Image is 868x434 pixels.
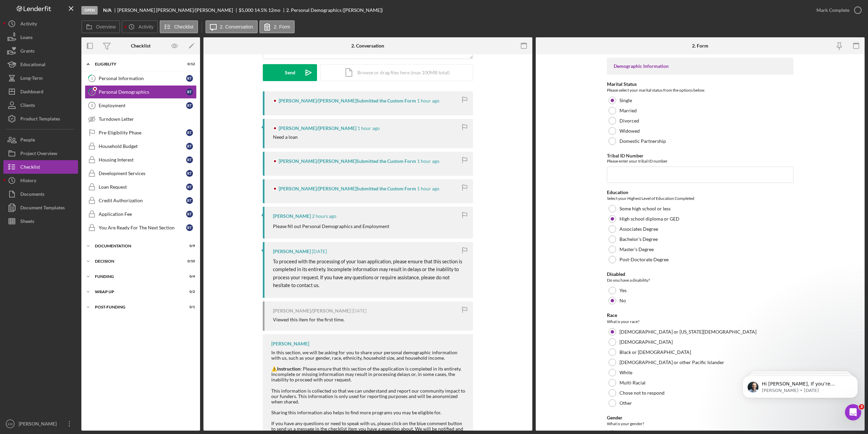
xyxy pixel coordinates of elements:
label: Multi-Racial [619,380,646,385]
div: Dashboard [20,85,43,100]
div: Application Fee [99,211,186,217]
button: Grants [3,44,78,58]
a: Project Overview [3,147,78,160]
div: R T [186,197,193,204]
div: Decision [95,259,178,263]
label: Widowed [619,128,640,134]
tspan: 1 [91,76,93,80]
div: People [20,133,35,148]
div: Wrap up [95,290,178,294]
a: Housing InterestRT [85,153,197,167]
div: [PERSON_NAME] [17,417,61,432]
div: Activity [20,17,37,32]
div: Grants [20,44,35,59]
button: Loans [3,31,78,44]
a: Pre-Eligibility PhaseRT [85,126,197,139]
div: Need a loan [273,134,298,140]
label: [DEMOGRAPHIC_DATA] or other Pacific Islander [619,360,724,365]
div: Select your Highest Level of Education Completed [607,195,793,202]
div: [PERSON_NAME]/[PERSON_NAME] [273,308,351,314]
button: People [3,133,78,147]
label: Married [619,108,637,113]
a: Checklist [3,160,78,174]
div: Education [607,190,793,195]
label: [DEMOGRAPHIC_DATA] [619,339,673,345]
div: Loan Request [99,184,186,190]
div: 0 / 2 [183,290,195,294]
div: Open [81,6,98,15]
time: 2025-09-19 18:38 [417,158,439,164]
button: Dashboard [3,85,78,98]
div: You Are Ready For The Next Section [99,225,186,230]
a: 1Personal InformationRT [85,72,197,85]
div: 12 mo [268,7,280,13]
label: 2. Conversation [220,24,253,30]
div: Please select your marital status from the options below. [607,87,793,94]
div: [PERSON_NAME]/[PERSON_NAME] [279,126,356,131]
button: 2. Conversation [205,20,258,33]
a: You Are Ready For The Next SectionRT [85,221,197,234]
div: Credit Authorization [99,198,186,203]
span: To proceed with the processing of your loan application, please ensure that this section is compl... [273,259,463,288]
div: R T [186,102,193,109]
div: [PERSON_NAME] [PERSON_NAME]/[PERSON_NAME] [117,7,239,13]
span: 3 [859,404,864,410]
label: Overview [96,24,116,30]
div: [PERSON_NAME] [271,341,309,346]
label: Single [619,98,632,103]
a: Application FeeRT [85,207,197,221]
time: 2025-09-15 20:39 [312,249,327,254]
div: Do you have a disability? [607,277,793,284]
time: 2025-09-19 18:28 [312,213,336,219]
label: Checklist [174,24,194,30]
p: Please fill out Personal Demographics and Employment [273,223,389,230]
div: Sharing this information also helps to find more programs you may be eligible for. [271,410,466,415]
a: Turndown Letter [85,112,197,126]
time: 2025-09-19 18:39 [357,126,380,131]
a: Documents [3,187,78,201]
button: 2. Form [259,20,295,33]
label: Chose not to respond [619,390,665,396]
a: Loan RequestRT [85,180,197,194]
div: Document Templates [20,201,65,216]
button: Send [263,64,317,81]
div: R T [186,211,193,218]
a: 3EmploymentRT [85,99,197,112]
div: 2. Form [692,43,708,49]
button: Document Templates [3,201,78,214]
div: Mark Complete [816,3,849,17]
div: Demographic Information [614,63,787,69]
div: History [20,174,36,189]
button: Sheets [3,214,78,228]
tspan: 3 [91,103,93,108]
div: Documents [20,187,44,203]
button: Activity [122,20,158,33]
div: R T [186,129,193,136]
div: Household Budget [99,144,186,149]
div: R T [186,89,193,95]
button: Activity [3,17,78,31]
div: Product Templates [20,112,60,127]
div: This information is collected so that we can understand and report our community impact to our fu... [271,388,466,404]
div: Project Overview [20,147,57,162]
tspan: 2 [91,90,93,94]
div: Loans [20,31,33,46]
div: Checklist [131,43,151,49]
text: KM [8,422,13,426]
label: 2. Form [274,24,290,30]
a: Credit AuthorizationRT [85,194,197,207]
iframe: Intercom notifications message [732,361,868,416]
label: High school diploma or GED [619,216,679,222]
div: Please enter your tribal ID number [607,158,793,164]
div: R T [186,75,193,82]
label: Some high school or less [619,206,671,211]
button: Clients [3,98,78,112]
button: Educational [3,58,78,71]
